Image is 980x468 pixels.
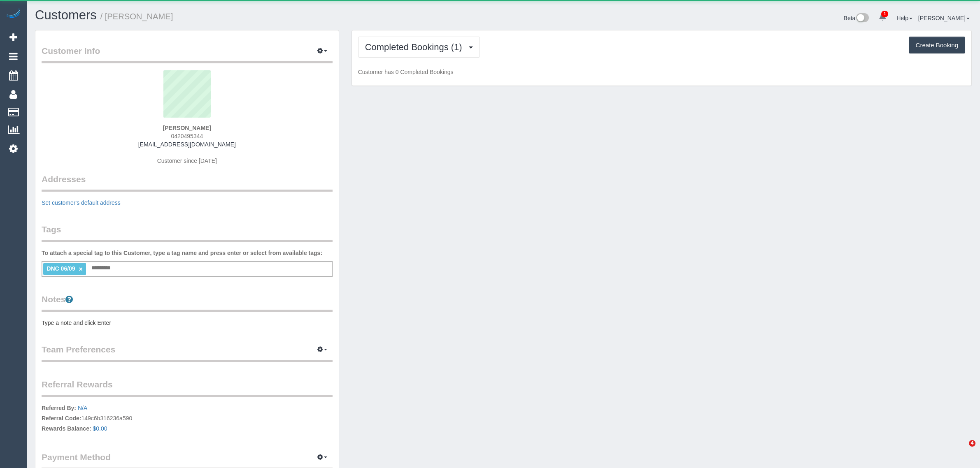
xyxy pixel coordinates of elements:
[42,249,322,257] label: To attach a special tag to this Customer, type a tag name and press enter or select from availabl...
[42,424,91,433] label: Rewards Balance:
[42,293,333,312] legend: Notes
[844,15,869,21] a: Beta
[42,199,121,206] a: Set customer's default address
[358,68,965,76] p: Customer has 0 Completed Bookings
[100,12,173,21] small: / [PERSON_NAME]
[881,11,888,17] span: 1
[157,158,217,164] span: Customer since [DATE]
[5,8,21,20] img: Automaid Logo
[42,414,81,422] label: Referral Code:
[855,13,869,24] img: New interface
[896,15,912,21] a: Help
[358,37,480,58] button: Completed Bookings (1)
[918,15,970,21] a: [PERSON_NAME]
[47,265,75,272] span: DNC 06/09
[42,319,333,327] pre: Type a note and click Enter
[93,425,107,432] a: $0.00
[42,404,333,435] p: 149c6b316236a590
[875,8,891,26] a: 1
[163,125,211,131] strong: [PERSON_NAME]
[171,133,203,139] span: 0420495344
[365,42,466,52] span: Completed Bookings (1)
[79,266,83,273] a: ×
[35,8,97,22] a: Customers
[952,440,972,460] iframe: Intercom live chat
[42,404,76,412] label: Referred By:
[42,45,333,63] legend: Customer Info
[42,343,333,362] legend: Team Preferences
[78,405,87,411] a: N/A
[909,37,965,54] button: Create Booking
[138,141,236,148] a: [EMAIL_ADDRESS][DOMAIN_NAME]
[969,440,975,447] span: 4
[42,223,333,242] legend: Tags
[42,378,333,397] legend: Referral Rewards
